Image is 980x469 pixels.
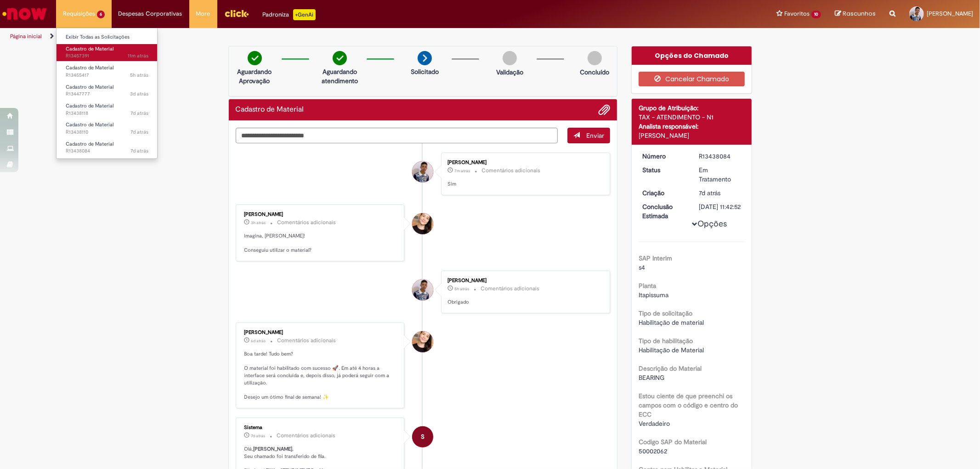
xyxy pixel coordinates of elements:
[411,67,439,76] p: Solicitado
[632,46,752,65] div: Opções do Chamado
[254,446,293,452] b: [PERSON_NAME]
[66,90,148,98] span: R13447777
[57,101,158,118] a: Aberto R13438118 : Cadastro de Material
[244,350,397,401] p: Boa tarde! Tudo bem? O material foi habilitado com sucesso 🚀. Em até 4 horas a interface será con...
[454,286,469,292] time: 28/08/2025 07:12:32
[639,373,664,382] span: BEARING
[639,392,738,418] b: Estou ciente de que preenchi os campos com o código e centro do ECC
[130,90,148,97] time: 26/08/2025 11:22:47
[66,102,113,109] span: Cadastro de Material
[639,337,693,345] b: Tipo de habilitação
[251,220,266,226] span: 3h atrás
[635,188,692,198] dt: Criação
[412,161,433,182] div: Luiz Andre Morais De Freitas
[66,141,113,147] span: Cadastro de Material
[598,104,610,116] button: Adicionar anexos
[248,51,262,65] img: check-circle-green.png
[639,122,745,131] div: Analista responsável:
[418,51,432,65] img: arrow-next.png
[244,232,397,254] p: Imagina, [PERSON_NAME]! Conseguiu utilizar o material?
[567,128,610,143] button: Enviar
[639,419,670,428] span: Verdadeiro
[835,10,876,18] a: Rascunhos
[503,51,517,65] img: img-circle-grey.png
[580,68,609,77] p: Concluído
[699,189,720,197] time: 21/08/2025 19:59:04
[784,9,810,18] span: Favoritos
[639,263,645,271] span: s4
[7,28,646,45] ul: Trilhas de página
[130,72,148,79] span: 5h atrás
[412,426,433,447] div: System
[236,128,558,143] textarea: Digite sua mensagem aqui...
[448,181,600,188] p: Sim
[639,346,704,354] span: Habilitação de Material
[278,219,336,226] small: Comentários adicionais
[482,167,540,175] small: Comentários adicionais
[57,63,158,80] a: Aberto R13455417 : Cadastro de Material
[639,103,745,113] div: Grupo de Atribuição:
[588,51,602,65] img: img-circle-grey.png
[811,11,821,18] span: 10
[263,9,316,20] div: Padroniza
[699,202,742,211] div: [DATE] 11:42:52
[66,121,113,128] span: Cadastro de Material
[317,67,362,85] p: Aguardando atendimento
[699,152,742,161] div: R13438084
[244,212,397,217] div: [PERSON_NAME]
[699,188,742,198] div: 21/08/2025 19:59:04
[412,213,433,234] div: Sabrina De Vasconcelos
[278,337,336,345] small: Comentários adicionais
[66,129,148,136] span: R13438110
[639,131,745,140] div: [PERSON_NAME]
[454,168,470,174] time: 28/08/2025 11:55:35
[63,9,95,18] span: Requisições
[130,147,148,154] span: 7d atrás
[66,84,113,90] span: Cadastro de Material
[412,279,433,300] div: Luiz Andre Morais De Freitas
[333,51,347,65] img: check-circle-green.png
[1,5,48,23] img: ServiceNow
[251,433,266,439] span: 7d atrás
[130,129,148,136] time: 21/08/2025 20:46:13
[130,72,148,79] time: 28/08/2025 07:16:23
[481,285,539,293] small: Comentários adicionais
[56,28,158,159] ul: Requisições
[128,52,148,59] time: 28/08/2025 11:52:13
[843,9,876,18] span: Rascunhos
[57,44,158,61] a: Aberto R13457391 : Cadastro de Material
[496,68,523,77] p: Validação
[244,425,397,430] div: Sistema
[66,72,148,79] span: R13455417
[244,330,397,335] div: [PERSON_NAME]
[454,286,469,292] span: 5h atrás
[927,10,973,17] span: [PERSON_NAME]
[639,291,668,299] span: Itapissuma
[639,309,692,317] b: Tipo de solicitação
[232,67,277,85] p: Aguardando Aprovação
[66,52,148,60] span: R13457391
[639,438,707,446] b: Codigo SAP do Material
[57,139,158,156] a: Aberto R13438084 : Cadastro de Material
[293,9,316,20] p: +GenAi
[119,9,182,18] span: Despesas Corporativas
[66,147,148,155] span: R13438084
[66,64,113,71] span: Cadastro de Material
[586,131,604,140] span: Enviar
[128,52,148,59] span: 11m atrás
[635,152,692,161] dt: Número
[635,165,692,175] dt: Status
[412,331,433,352] div: Sabrina De Vasconcelos
[130,110,148,117] time: 21/08/2025 21:01:41
[57,82,158,99] a: Aberto R13447777 : Cadastro de Material
[10,33,42,40] a: Página inicial
[224,6,249,20] img: click_logo_yellow_360x200.png
[130,147,148,154] time: 21/08/2025 19:59:08
[251,433,266,439] time: 21/08/2025 19:59:16
[639,113,745,122] div: TAX - ATENDIMENTO - N1
[639,447,667,455] span: 50002062
[639,318,704,327] span: Habilitação de material
[277,432,336,440] small: Comentários adicionais
[639,282,656,290] b: Planta
[196,9,210,18] span: More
